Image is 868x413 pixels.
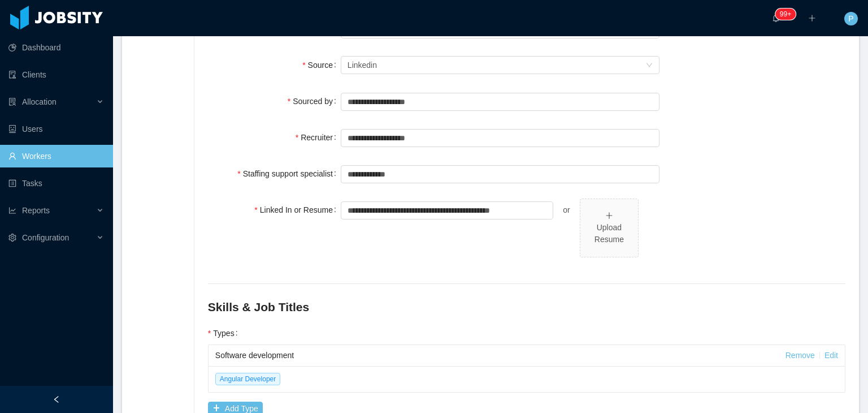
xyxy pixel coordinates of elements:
[605,212,613,220] i: icon: plus
[288,97,341,106] label: Sourced by
[772,14,780,22] i: icon: bell
[215,373,280,385] span: Angular Developer
[824,351,838,360] a: Edit
[553,199,580,221] div: or
[580,199,638,257] span: icon: plusUpload Resume
[8,36,104,59] a: icon: pie-chartDashboard
[254,205,341,214] label: Linked In or Resume
[8,172,104,195] a: icon: profileTasks
[785,351,815,360] a: Remove
[8,63,104,86] a: icon: auditClients
[208,329,242,338] label: Types
[237,169,341,178] label: Staffing support specialist
[8,98,16,106] i: icon: solution
[341,201,553,220] input: Linked In or Resume
[8,206,16,214] i: icon: line-chart
[22,206,50,215] span: Reports
[585,222,633,246] div: Upload Resume
[775,8,796,20] sup: 1739
[215,345,785,366] div: Software development
[808,14,816,22] i: icon: plus
[22,97,57,106] span: Allocation
[8,145,104,167] a: icon: userWorkers
[296,133,341,142] label: Recruiter
[348,57,377,74] div: Linkedin
[22,233,69,242] span: Configuration
[848,12,853,25] span: P
[8,234,16,242] i: icon: setting
[302,61,341,70] label: Source
[8,118,104,140] a: icon: robotUsers
[208,298,845,316] h2: Skills & Job Titles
